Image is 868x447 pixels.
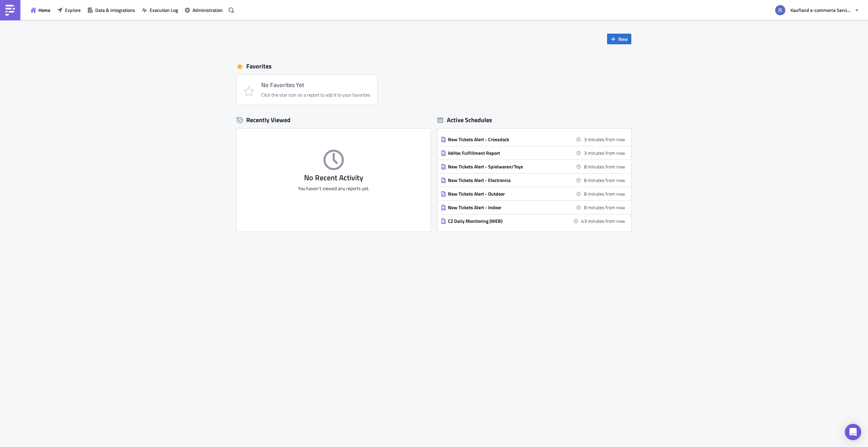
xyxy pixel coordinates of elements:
[448,136,567,143] div: New Tickets Alert - Crossdock
[237,173,431,182] h3: No Recent Activity
[448,218,567,224] div: CZ Daily Monitoring (WEB)
[261,82,370,88] h4: No Favorites Yet
[261,92,370,98] div: Click the star icon on a report to add it to your favorites
[448,150,567,156] div: AdHoc Fulfillment Report
[84,5,138,15] button: Data & Integrations
[584,136,625,143] time: 2025-08-12 12:10
[584,149,625,156] time: 2025-08-12 12:10
[441,160,625,173] a: New Tickets Alert - Spielwaren/Toys8 minutes from now
[584,163,625,170] time: 2025-08-12 12:15
[237,115,431,125] div: Recently Viewed
[441,173,625,187] a: New Tickets Alert - Electronics8 minutes from now
[181,5,226,15] button: Administration
[437,116,492,124] div: Active Schedules
[584,204,625,211] time: 2025-08-12 12:15
[150,6,178,14] span: Execution Log
[441,146,625,160] a: AdHoc Fulfillment Report3 minutes from now
[65,6,81,14] span: Explore
[5,5,16,16] img: PushMetrics
[441,187,625,200] a: New Tickets Alert - Outdoor8 minutes from now
[237,61,631,71] div: Favorites
[581,217,625,225] time: 2025-08-12 12:50
[771,3,863,18] button: Kaufland e-commerce Services GmbH & Co. KG
[790,6,852,14] span: Kaufland e-commerce Services GmbH & Co. KG
[618,35,628,43] span: New
[584,190,625,197] time: 2025-08-12 12:15
[448,164,567,170] div: New Tickets Alert - Spielwaren/Toys
[193,6,223,14] span: Administration
[448,191,567,197] div: New Tickets Alert - Outdoor
[774,4,786,16] img: Avatar
[441,214,625,228] a: CZ Daily Monitoring (WEB)43 minutes from now
[584,177,625,184] time: 2025-08-12 12:15
[607,34,631,44] button: New
[38,6,50,14] span: Home
[441,133,625,146] a: New Tickets Alert - Crossdock3 minutes from now
[95,6,135,14] span: Data & Integrations
[138,5,181,15] button: Execution Log
[27,5,54,15] button: Home
[448,204,567,211] div: New Tickets Alert - Indoor
[448,177,567,183] div: New Tickets Alert - Electronics
[54,5,84,15] button: Explore
[441,201,625,214] a: New Tickets Alert - Indoor8 minutes from now
[845,424,861,440] div: Open Intercom Messenger
[237,185,431,192] p: You haven't viewed any reports yet.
